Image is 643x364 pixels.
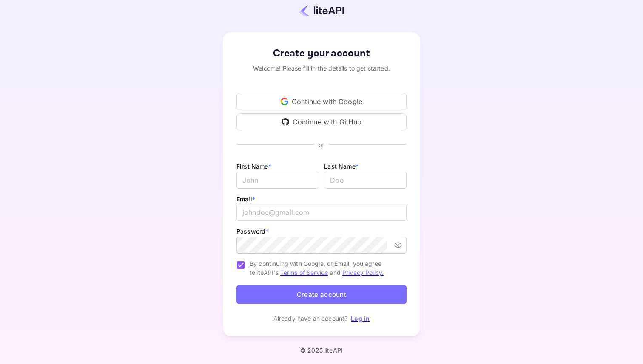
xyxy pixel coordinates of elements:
[236,113,407,130] div: Continue with GitHub
[236,285,407,304] button: Create account
[250,259,400,277] span: By continuing with Google, or Email, you agree to liteAPI's and
[280,269,328,276] a: Terms of Service
[351,315,370,322] a: Log in
[236,163,271,170] label: First Name
[299,4,344,17] img: liteapi
[300,347,343,354] p: © 2025 liteAPI
[390,237,406,253] button: toggle password visibility
[342,269,384,276] a: Privacy Policy.
[324,172,407,189] input: Doe
[236,204,407,221] input: johndoe@gmail.com
[236,93,407,110] div: Continue with Google
[236,64,407,73] div: Welcome! Please fill in the details to get started.
[236,172,319,189] input: John
[273,314,348,323] p: Already have an account?
[324,163,358,170] label: Last Name
[236,46,407,61] div: Create your account
[236,195,255,203] label: Email
[236,228,268,235] label: Password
